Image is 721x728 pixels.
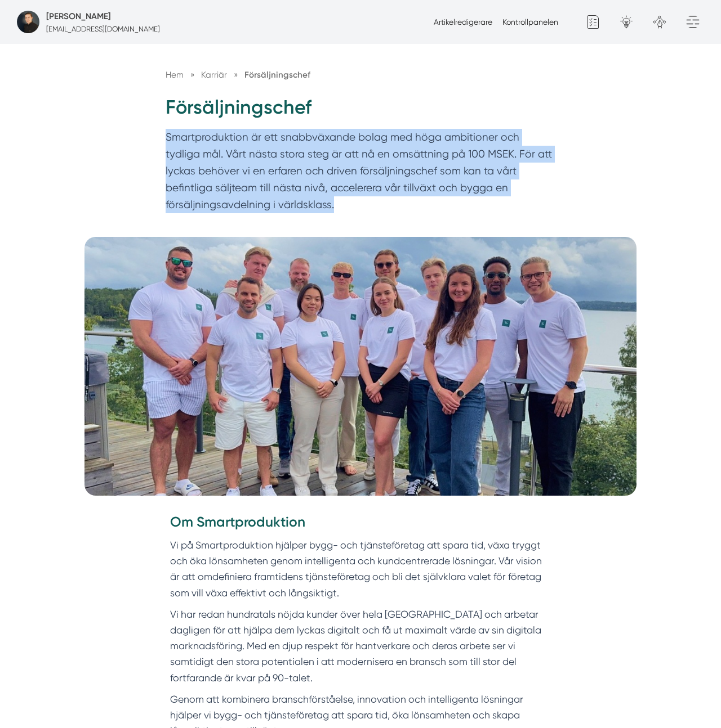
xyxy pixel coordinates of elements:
p: Smartproduktion är ett snabbväxande bolag med höga ambitioner och tydliga mål. Vårt nästa stora s... [166,129,555,218]
span: Karriär [201,70,227,80]
p: Vi på Smartproduktion hjälper bygg- och tjänsteföretag att spara tid, växa tryggt och öka lönsamh... [170,537,551,601]
a: Karriär [201,70,229,80]
h1: Försäljningschef [166,95,555,129]
p: [EMAIL_ADDRESS][DOMAIN_NAME] [46,24,160,34]
a: Artikelredigerare [434,17,492,26]
span: » [234,68,238,82]
a: Kontrollpanelen [502,17,558,26]
a: Hem [166,70,184,80]
a: Försäljningschef [244,70,310,80]
img: Försäljningschef [84,237,637,496]
p: Vi har redan hundratals nöjda kunder över hela [GEOGRAPHIC_DATA] och arbetar dagligen för att hjä... [170,606,551,686]
strong: Om Smartproduktion [170,514,305,530]
span: » [190,68,194,82]
h5: Super Administratör [46,10,111,23]
nav: Breadcrumb [166,68,555,82]
img: foretagsbild-pa-smartproduktion-ett-foretag-i-dalarnas-lan-2023.jpg [17,11,39,33]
